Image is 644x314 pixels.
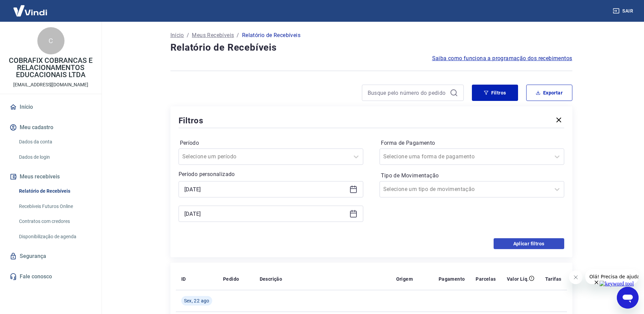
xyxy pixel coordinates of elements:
[8,249,93,264] a: Segurança
[16,135,93,149] a: Dados da conta
[179,115,204,126] h5: Filtros
[507,276,529,282] p: Valor Líq.
[585,269,639,284] iframe: Mensagem da empresa
[184,297,209,304] span: Sex, 22 ago
[13,81,88,88] p: [EMAIL_ADDRESS][DOMAIN_NAME]
[368,88,447,98] input: Busque pelo número do pedido
[439,276,465,282] p: Pagamento
[4,5,57,10] span: Olá! Precisa de ajuda?
[260,276,282,282] p: Descrição
[569,271,583,284] iframe: Fechar mensagem
[16,230,93,244] a: Disponibilização de agenda
[494,238,564,249] button: Aplicar filtros
[5,57,96,78] p: COBRAFIX COBRANCAS E RELACIONAMENTOS EDUCACIONAIS LTDA
[16,184,93,198] a: Relatório de Recebíveis
[16,214,93,228] a: Contratos com credores
[8,0,52,21] img: Vindi
[223,276,239,282] p: Pedido
[432,54,572,63] a: Saiba como funciona a programação dos recebimentos
[170,31,184,39] a: Início
[180,139,362,147] label: Período
[611,5,636,17] button: Sair
[184,184,347,194] input: Data inicial
[8,100,93,115] a: Início
[8,169,93,184] button: Meus recebíveis
[396,276,413,282] p: Origem
[381,139,563,147] label: Forma de Pagamento
[242,31,300,39] p: Relatório de Recebíveis
[170,41,572,54] h4: Relatório de Recebíveis
[476,276,496,282] p: Parcelas
[16,150,93,164] a: Dados de login
[187,31,189,39] p: /
[192,31,234,39] a: Meus Recebíveis
[8,269,93,284] a: Fale conosco
[617,287,639,309] iframe: Botão para abrir a janela de mensagens
[237,31,239,39] p: /
[8,120,93,135] button: Meu cadastro
[381,172,563,180] label: Tipo de Movimentação
[526,85,572,101] button: Exportar
[179,170,363,178] p: Período personalizado
[181,276,186,282] p: ID
[16,199,93,213] a: Recebíveis Futuros Online
[184,209,347,219] input: Data final
[545,276,562,282] p: Tarifas
[37,27,65,54] div: C
[472,85,518,101] button: Filtros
